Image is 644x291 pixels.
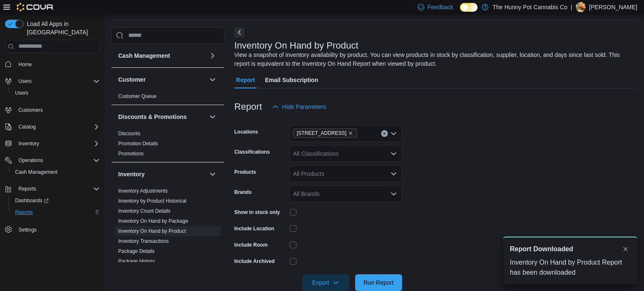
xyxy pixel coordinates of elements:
[2,104,103,116] button: Customers
[118,130,140,137] span: Discounts
[571,2,572,12] p: |
[2,183,103,195] button: Reports
[390,170,397,177] button: Open list of options
[118,238,169,245] span: Inventory Transactions
[18,227,36,233] span: Settings
[118,248,155,254] a: Package Details
[269,98,330,115] button: Hide Parameters
[15,139,42,149] button: Inventory
[234,27,244,37] button: Next
[15,155,100,165] span: Operations
[390,191,397,197] button: Open list of options
[18,124,36,130] span: Catalog
[118,170,145,178] h3: Inventory
[18,107,43,113] span: Customers
[460,12,460,12] span: Dark Mode
[112,129,224,162] div: Discounts & Promotions
[589,2,637,12] p: [PERSON_NAME]
[15,169,57,175] span: Cash Management
[15,59,100,70] span: Home
[15,105,46,115] a: Customers
[12,207,100,217] span: Reports
[12,196,100,206] span: Dashboards
[510,258,631,278] div: Inventory On Hand by Product Report has been downloaded
[297,129,347,137] span: [STREET_ADDRESS]
[18,140,39,147] span: Inventory
[15,59,35,70] a: Home
[2,58,103,70] button: Home
[234,102,262,112] h3: Report
[118,218,188,224] a: Inventory On Hand by Package
[118,150,144,157] span: Promotions
[364,278,394,287] span: Run Report
[234,51,633,68] div: View a snapshot of inventory availability by product. You can view products in stock by classific...
[234,209,280,216] label: Show in stock only
[15,184,100,194] span: Reports
[118,208,171,214] span: Inventory Count Details
[510,244,573,254] span: Report Downloaded
[2,155,103,166] button: Operations
[15,122,39,132] button: Catalog
[12,167,61,177] a: Cash Management
[12,88,100,98] span: Users
[118,258,155,264] a: Package History
[234,242,267,248] label: Include Room
[12,196,52,206] a: Dashboards
[576,2,586,12] div: Ryan Noble
[118,188,168,194] span: Inventory Adjustments
[2,75,103,87] button: Users
[8,87,103,99] button: Users
[234,189,252,196] label: Brands
[390,130,397,137] button: Open list of options
[15,209,33,216] span: Reports
[302,274,349,291] button: Export
[510,244,631,254] div: Notification
[118,198,187,204] a: Inventory by Product Historical
[265,72,318,88] span: Email Subscription
[234,129,258,135] label: Locations
[15,155,47,165] button: Operations
[15,197,49,204] span: Dashboards
[282,103,326,111] span: Hide Parameters
[118,93,156,100] span: Customer Queue
[234,41,358,51] h3: Inventory On Hand by Product
[118,131,140,136] a: Discounts
[118,75,145,84] h3: Customer
[428,3,453,11] span: Feedback
[118,113,187,121] h3: Discounts & Promotions
[15,184,39,194] button: Reports
[236,72,255,88] span: Report
[234,225,274,232] label: Include Location
[15,122,100,132] span: Catalog
[208,169,218,179] button: Inventory
[118,218,188,224] span: Inventory On Hand by Package
[12,207,36,217] a: Reports
[118,228,186,234] span: Inventory On Hand by Product
[2,138,103,149] button: Inventory
[234,169,256,175] label: Products
[208,51,218,61] button: Cash Management
[118,75,206,84] button: Customer
[15,76,100,86] span: Users
[208,75,218,85] button: Customer
[8,195,103,206] a: Dashboards
[118,52,206,60] button: Cash Management
[112,91,224,105] div: Customer
[12,88,31,98] a: Users
[348,131,353,136] button: Remove 206 Bank Street from selection in this group
[118,113,206,121] button: Discounts & Promotions
[2,121,103,133] button: Catalog
[355,274,402,291] button: Run Report
[118,198,187,204] span: Inventory by Product Historical
[234,258,275,265] label: Include Archived
[15,139,100,149] span: Inventory
[17,3,54,11] img: Cova
[118,93,156,99] a: Customer Queue
[493,2,567,12] p: The Hunny Pot Cannabis Co
[460,3,478,12] input: Dark Mode
[18,157,43,164] span: Operations
[18,185,36,192] span: Reports
[2,223,103,235] button: Settings
[118,52,170,60] h3: Cash Management
[621,244,631,254] button: Dismiss toast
